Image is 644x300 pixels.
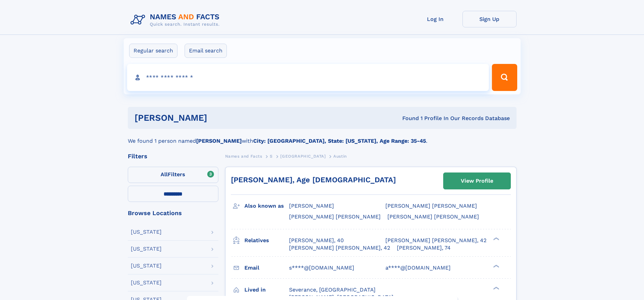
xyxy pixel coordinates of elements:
[280,154,326,159] span: [GEOGRAPHIC_DATA]
[289,213,381,220] span: [PERSON_NAME] [PERSON_NAME]
[196,138,242,144] b: [PERSON_NAME]
[161,171,168,178] span: All
[253,138,426,144] b: City: [GEOGRAPHIC_DATA], State: [US_STATE], Age Range: 35-45
[135,114,305,122] h1: [PERSON_NAME]
[131,246,162,252] div: [US_STATE]
[461,173,493,189] div: View Profile
[131,263,162,269] div: [US_STATE]
[387,213,479,220] span: [PERSON_NAME] [PERSON_NAME]
[492,64,517,91] button: Search Button
[244,200,289,212] h3: Also known as
[128,210,218,216] div: Browse Locations
[408,11,462,27] a: Log In
[385,203,477,209] span: [PERSON_NAME] [PERSON_NAME]
[244,262,289,274] h3: Email
[492,236,500,241] div: ❯
[397,244,451,252] a: [PERSON_NAME], 74
[289,286,376,293] span: Severance, [GEOGRAPHIC_DATA]
[280,152,326,160] a: [GEOGRAPHIC_DATA]
[492,286,500,290] div: ❯
[270,154,273,159] span: S
[244,284,289,296] h3: Lived in
[185,44,227,58] label: Email search
[129,44,177,58] label: Regular search
[244,235,289,246] h3: Relatives
[127,64,489,91] input: search input
[305,115,510,122] div: Found 1 Profile In Our Records Database
[128,129,517,145] div: We found 1 person named with .
[270,152,273,160] a: S
[385,237,486,244] a: [PERSON_NAME] [PERSON_NAME], 42
[128,167,218,183] label: Filters
[462,11,517,27] a: Sign Up
[128,11,225,29] img: Logo Names and Facts
[289,244,390,252] a: [PERSON_NAME] [PERSON_NAME], 42
[131,229,162,235] div: [US_STATE]
[128,153,218,159] div: Filters
[333,154,347,159] span: Austin
[231,176,396,184] a: [PERSON_NAME], Age [DEMOGRAPHIC_DATA]
[225,152,262,160] a: Names and Facts
[289,203,334,209] span: [PERSON_NAME]
[289,237,344,244] a: [PERSON_NAME], 40
[131,280,162,285] div: [US_STATE]
[492,264,500,268] div: ❯
[444,173,510,189] a: View Profile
